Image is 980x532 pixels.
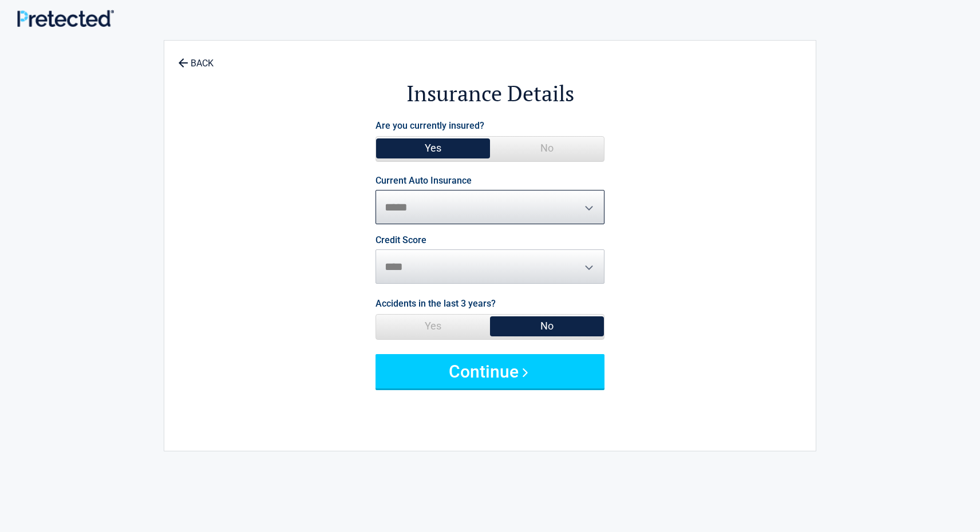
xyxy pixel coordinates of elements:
a: BACK [176,48,216,68]
label: Accidents in the last 3 years? [376,296,496,311]
span: No [490,137,604,160]
span: Yes [376,315,490,338]
label: Current Auto Insurance [376,176,472,185]
button: Continue [376,354,604,388]
label: Are you currently insured? [376,118,484,133]
img: Main Logo [17,10,114,27]
h2: Insurance Details [227,79,753,108]
span: No [490,315,604,338]
label: Credit Score [376,236,426,245]
span: Yes [376,137,490,160]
